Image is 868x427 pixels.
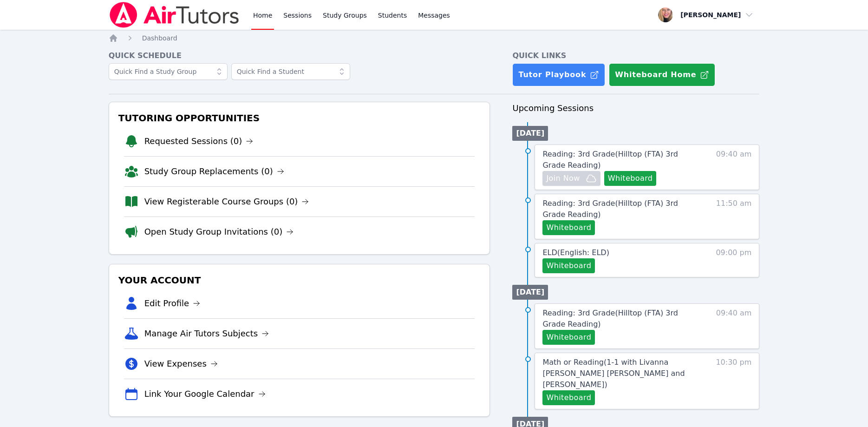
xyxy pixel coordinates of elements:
[144,195,309,208] a: View Registerable Course Groups (0)
[144,165,284,178] a: Study Group Replacements (0)
[512,50,759,61] h4: Quick Links
[109,33,760,43] nav: Breadcrumb
[109,63,228,80] input: Quick Find a Study Group
[144,225,294,238] a: Open Study Group Invitations (0)
[542,390,595,405] button: Whiteboard
[109,50,490,61] h4: Quick Schedule
[542,358,685,389] span: Math or Reading ( 1-1 with Livanna [PERSON_NAME] [PERSON_NAME] and [PERSON_NAME] )
[604,171,657,186] button: Whiteboard
[546,173,580,184] span: Join Now
[109,2,240,28] img: Air Tutors
[716,247,751,273] span: 09:00 pm
[716,308,752,345] span: 09:40 am
[144,388,266,401] a: Link Your Google Calendar
[542,309,678,328] span: Reading: 3rd Grade ( Hilltop (FTA) 3rd Grade Reading )
[542,247,609,258] a: ELD(English: ELD)
[142,34,177,42] span: Dashboard
[117,110,483,126] h3: Tutoring Opportunities
[144,327,269,340] a: Manage Air Tutors Subjects
[542,199,678,219] span: Reading: 3rd Grade ( Hilltop (FTA) 3rd Grade Reading )
[231,63,350,80] input: Quick Find a Student
[512,126,548,141] li: [DATE]
[542,357,699,390] a: Math or Reading(1-1 with Livanna [PERSON_NAME] [PERSON_NAME] and [PERSON_NAME])
[542,330,595,345] button: Whiteboard
[117,272,483,289] h3: Your Account
[542,308,699,330] a: Reading: 3rd Grade(Hilltop (FTA) 3rd Grade Reading)
[512,285,548,300] li: [DATE]
[542,150,678,170] span: Reading: 3rd Grade ( Hilltop (FTA) 3rd Grade Reading )
[144,357,218,370] a: View Expenses
[716,357,751,405] span: 10:30 pm
[716,198,752,235] span: 11:50 am
[542,220,595,235] button: Whiteboard
[142,33,177,43] a: Dashboard
[512,102,759,115] h3: Upcoming Sessions
[512,63,605,86] a: Tutor Playbook
[542,171,600,186] button: Join Now
[144,297,201,310] a: Edit Profile
[418,11,450,20] span: Messages
[542,248,609,257] span: ELD ( English: ELD )
[716,149,752,186] span: 09:40 am
[609,63,715,86] button: Whiteboard Home
[144,135,254,148] a: Requested Sessions (0)
[542,149,699,171] a: Reading: 3rd Grade(Hilltop (FTA) 3rd Grade Reading)
[542,198,699,220] a: Reading: 3rd Grade(Hilltop (FTA) 3rd Grade Reading)
[542,258,595,273] button: Whiteboard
